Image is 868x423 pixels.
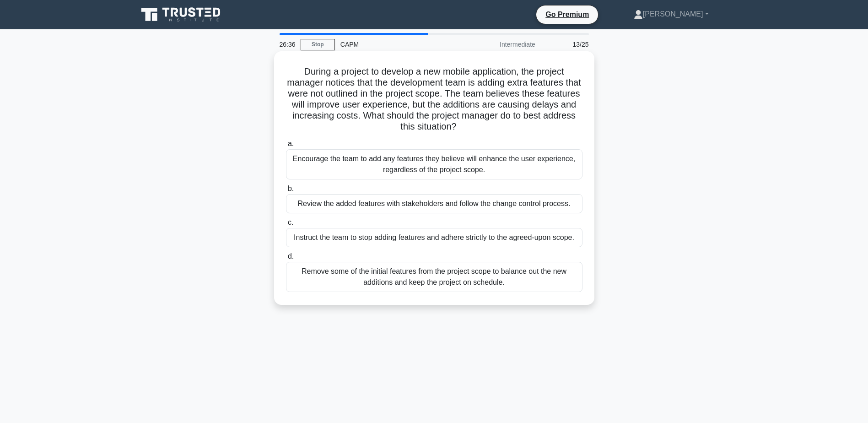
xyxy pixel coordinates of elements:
div: Encourage the team to add any features they believe will enhance the user experience, regardless ... [286,149,582,179]
span: c. [288,218,293,226]
div: 26:36 [274,35,301,54]
a: [PERSON_NAME] [612,5,731,23]
div: Intermediate [461,35,541,54]
span: a. [288,140,294,147]
span: d. [288,252,294,260]
div: CAPM [335,35,461,54]
a: Stop [301,39,335,50]
a: Go Premium [540,9,594,20]
div: 13/25 [541,35,594,54]
div: Remove some of the initial features from the project scope to balance out the new additions and k... [286,262,582,292]
div: Review the added features with stakeholders and follow the change control process. [286,194,582,213]
span: b. [288,184,294,192]
div: Instruct the team to stop adding features and adhere strictly to the agreed-upon scope. [286,228,582,247]
h5: During a project to develop a new mobile application, the project manager notices that the develo... [285,66,583,133]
